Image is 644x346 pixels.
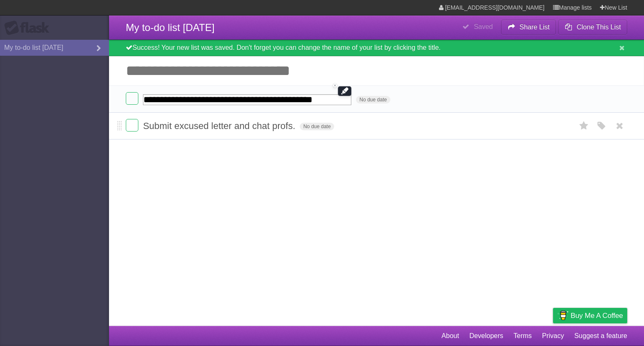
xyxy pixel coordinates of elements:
[574,328,627,344] a: Suggest a feature
[514,328,532,344] a: Terms
[356,96,390,103] span: No due date
[441,328,459,344] a: About
[557,308,569,323] img: Buy me a coffee
[469,328,503,344] a: Developers
[553,308,627,323] a: Buy me a coffee
[126,119,138,132] label: Done
[519,23,550,31] b: Share List
[109,40,644,56] div: Success! Your new list was saved. Don't forget you can change the name of your list by clicking t...
[571,308,623,323] span: Buy me a coffee
[542,328,564,344] a: Privacy
[558,20,627,35] button: Clone This List
[143,121,297,131] span: Submit excused letter and chat profs.
[576,119,592,133] label: Star task
[474,23,493,30] b: Saved
[126,22,215,33] span: My to-do list [DATE]
[501,20,556,35] button: Share List
[300,123,334,130] span: No due date
[126,92,138,105] label: Done
[576,23,621,31] b: Clone This List
[4,21,55,36] div: Flask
